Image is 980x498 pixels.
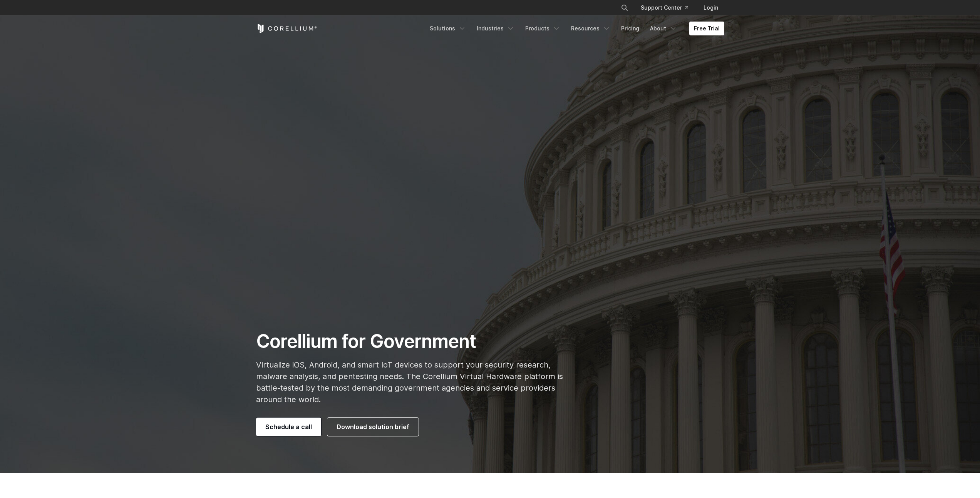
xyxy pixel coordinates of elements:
[256,359,563,405] p: Virtualize iOS, Android, and smart IoT devices to support your security research, malware analysi...
[472,22,519,35] a: Industries
[265,422,312,431] span: Schedule a call
[256,418,321,436] a: Schedule a call
[689,22,724,35] a: Free Trial
[327,418,419,436] a: Download solution brief
[611,1,724,15] div: Navigation Menu
[566,22,615,35] a: Resources
[697,1,724,15] a: Login
[256,330,563,353] h1: Corellium for Government
[256,24,317,33] a: Corellium Home
[618,1,632,15] button: Search
[616,22,644,35] a: Pricing
[521,22,565,35] a: Products
[645,22,682,35] a: About
[337,422,409,431] span: Download solution brief
[425,22,724,35] div: Navigation Menu
[425,22,471,35] a: Solutions
[635,1,694,15] a: Support Center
